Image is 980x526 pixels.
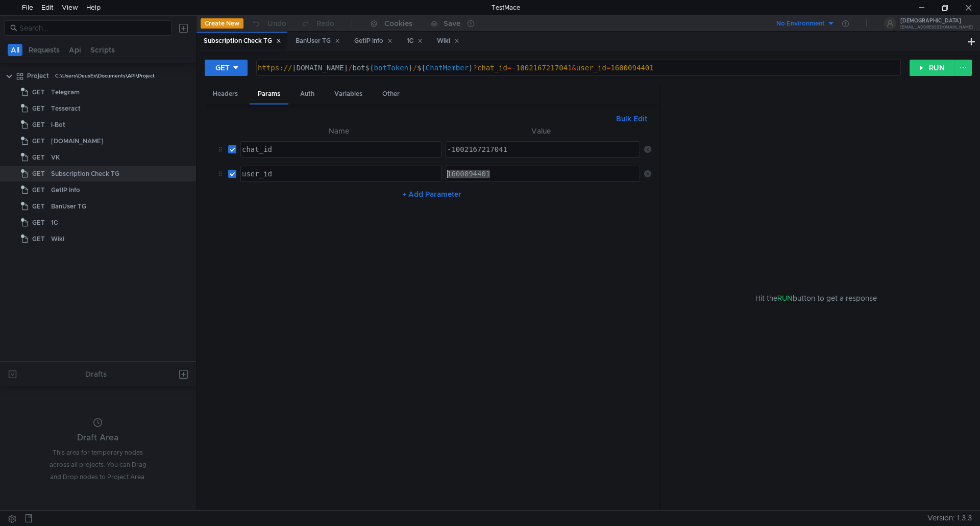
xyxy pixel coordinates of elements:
button: Scripts [87,44,118,56]
button: Create New [201,18,243,29]
span: GET [32,117,45,133]
span: Hit the button to get a response [755,293,877,304]
th: Name [236,125,442,137]
span: GET [32,215,45,230]
div: Telegram [51,85,80,100]
div: Auth [292,85,323,103]
button: Bulk Edit [612,113,651,125]
div: Other [374,85,408,103]
button: RUN [910,60,955,76]
div: Tesseract [51,101,81,116]
div: 1С [51,215,58,230]
div: Undo [267,17,286,30]
div: Subscription Check TG [204,36,281,46]
div: BanUser TG [296,36,340,46]
span: GET [32,199,45,214]
div: Drafts [85,368,107,380]
div: C:\Users\DeusEx\Documents\API\Project [55,68,155,84]
div: 1С [407,36,423,46]
div: Redo [316,17,334,30]
span: GET [32,85,45,100]
div: VK [51,150,60,165]
button: Requests [26,44,63,56]
div: GET [215,62,230,73]
div: GetIP Info [354,36,393,46]
span: RUN [777,294,793,303]
div: i-Bot [51,117,65,133]
button: No Environment [764,15,835,32]
div: Subscription Check TG [51,166,119,181]
span: GET [32,150,45,165]
span: GET [32,134,45,149]
div: [DOMAIN_NAME] [51,134,104,149]
div: Headers [205,85,246,103]
span: GET [32,101,45,116]
span: GET [32,182,45,198]
button: Api [66,44,84,56]
button: Redo [293,16,341,31]
div: BanUser TG [51,199,86,214]
div: Wiki [437,36,459,46]
button: + Add Parameter [398,188,465,200]
div: No Environment [776,19,825,29]
button: GET [205,60,248,76]
span: Version: 1.3.3 [927,511,972,525]
div: Variables [326,85,371,103]
input: Search... [19,22,165,34]
div: Wiki [51,231,64,247]
th: Value [442,125,640,137]
span: GET [32,231,45,247]
span: GET [32,166,45,181]
div: Cookies [384,17,412,30]
button: All [8,44,22,56]
div: Save [444,20,460,27]
div: Params [250,85,288,104]
div: Project [27,68,49,84]
button: Undo [243,16,293,31]
div: [EMAIL_ADDRESS][DOMAIN_NAME] [900,25,973,29]
div: [DEMOGRAPHIC_DATA] [900,18,973,23]
div: GetIP Info [51,182,80,198]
